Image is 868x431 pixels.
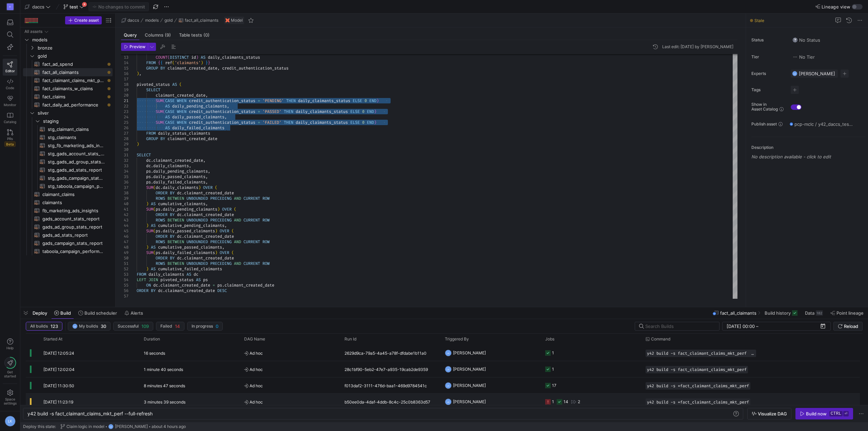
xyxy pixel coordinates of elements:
[121,163,129,169] div: 33
[23,84,113,93] a: fact_claimants_w_claims​​​​​​​​​​
[376,98,379,103] span: )
[23,27,113,36] div: Press SPACE to select this row.
[172,103,227,109] span: daily_pending_claimants
[167,55,170,60] span: (
[153,163,189,169] span: daily_claimants
[158,131,210,136] span: daily_status_claimants
[137,71,139,76] span: )
[217,65,220,71] span: ,
[843,411,849,416] kbd: ⏎
[258,109,260,114] span: =
[42,248,105,255] span: taboola_campaign_performance​​​​​​​​​​
[146,87,160,93] span: SELECT
[23,174,113,182] div: Press SPACE to select this row.
[146,60,156,65] span: FROM
[121,147,129,152] div: 30
[23,174,113,182] a: stg_gads_campaign_stats_report​​​​​​​​​​
[208,60,210,65] span: }
[3,414,17,428] button: LK
[208,55,260,60] span: daily_claimants_status
[298,98,350,103] span: daily_claimants_status
[185,18,218,23] span: fact_all_claimants
[23,247,113,255] a: taboola_campaign_performance​​​​​​​​​​
[284,120,293,125] span: THEN
[751,122,777,126] span: Publish asset
[286,98,296,103] span: THEN
[124,33,137,37] span: Query
[121,141,129,147] div: 29
[3,93,17,110] a: Monitor
[792,37,820,43] span: No Status
[160,324,172,329] span: Failed
[145,33,171,37] span: Columns
[369,98,376,103] span: END
[165,109,175,114] span: CASE
[23,166,113,174] a: stg_gads_ad_stats_report​​​​​​​​​​
[762,307,801,319] button: Build history
[42,85,105,93] span: fact_claimants_w_claims​​​​​​​​​​
[799,71,835,76] span: [PERSON_NAME]
[121,55,129,60] div: 13
[42,231,105,239] span: gads_ad_stats_report​​​​​​​​​​
[172,114,224,120] span: daily_passed_claimants
[792,37,798,43] img: No status
[23,52,113,60] div: Press SPACE to select this row.
[23,207,113,215] a: fb_marketing_ads_insights​​​​​​​​​​
[791,53,816,61] button: No tierNo Tier
[146,136,158,141] span: GROUP
[23,182,113,190] a: stg_taboola_campaign_performance​​​​​​​​​​
[364,98,367,103] span: 0
[751,38,785,42] span: Status
[160,60,163,65] span: {
[42,199,105,207] span: claimants​​​​​​​​​​
[340,361,441,377] div: 28c1bf90-5eb2-47e7-a935-19cab2de9359
[7,3,14,10] div: D
[165,60,172,65] span: ref
[203,33,210,37] span: (0)
[177,98,186,103] span: WHEN
[751,87,785,92] span: Tags
[172,125,224,131] span: daily_failed_claimants
[42,215,105,223] span: gads_account_stats_report​​​​​​​​​​
[160,136,165,141] span: BY
[751,102,778,112] span: Show in Asset Catalog
[48,142,105,150] span: stg_fb_marketing_ads_insights​​​​​​​​​​
[130,44,145,49] span: Preview
[727,324,755,329] input: Start datetime
[165,114,170,120] span: AS
[42,68,105,76] span: fact_all_claimants​​​​​​​​​​
[72,324,78,329] div: LK
[75,307,120,319] button: Build scheduler
[758,411,787,416] span: Visualize DAG
[23,2,52,11] button: daccs
[23,76,113,84] div: Press SPACE to select this row.
[5,69,15,73] span: Editor
[3,76,17,93] a: Code
[175,60,201,65] span: 'claimants'
[296,120,348,125] span: daily_claimants_status
[662,44,733,49] div: Last edit: [DATE] by [PERSON_NAME]
[262,120,281,125] span: 'FAILED'
[42,93,105,101] span: fact_claims​​​​​​​​​​
[23,223,113,231] a: gads_ad_group_stats_report​​​​​​​​​​
[146,158,151,163] span: dc
[23,141,113,150] a: stg_fb_marketing_ads_insights​​​​​​​​​​
[751,55,785,59] span: Tier
[121,103,129,109] div: 22
[201,60,203,65] span: )
[788,120,856,129] button: pcp-mclc / y42_daccs_test / fact_all_claimants
[179,33,210,37] span: Table tests
[42,223,105,231] span: gads_ad_group_stats_report​​​​​​​​​​
[121,98,129,103] div: 21
[137,141,139,147] span: )
[151,169,153,174] span: .
[118,324,139,329] span: Successful
[121,65,129,71] div: 15
[32,4,44,9] span: daccs
[296,109,348,114] span: daily_claimants_status
[805,310,814,316] span: Data
[121,120,129,125] div: 25
[23,117,113,125] div: Press SPACE to select this row.
[829,411,843,416] kbd: ctrl
[108,424,114,429] div: LK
